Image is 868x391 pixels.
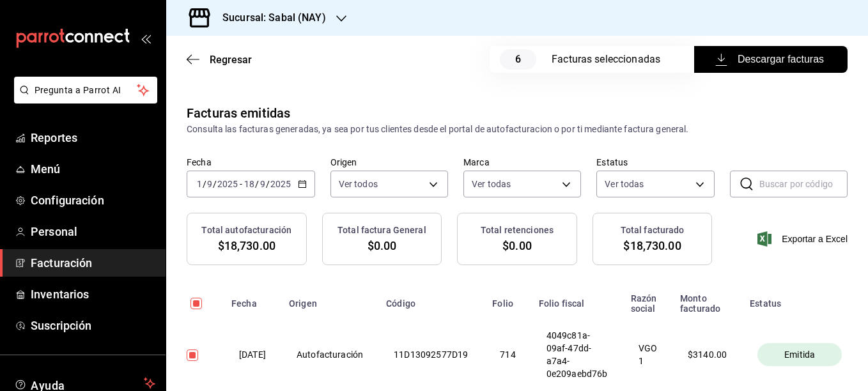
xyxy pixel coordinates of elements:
span: Ver todos [339,178,378,190]
span: / [203,179,206,189]
span: Ayuda [31,376,139,391]
button: Exportar a Excel [760,231,848,247]
div: Facturas seleccionadas [552,52,669,67]
th: Estatus [742,286,857,314]
th: Código [378,286,484,314]
h3: Sucursal: Sabal (NAY) [212,10,326,26]
button: Pregunta a Parrot AI [14,77,157,103]
span: $18,730.00 [623,237,681,254]
button: open_drawer_menu [141,33,151,43]
span: Menú [31,160,155,178]
div: Consulta las facturas generadas, ya sea por tus clientes desde el portal de autofacturacion o por... [187,123,848,136]
th: Fecha [224,286,281,314]
button: Descargar facturas [694,46,848,73]
th: Origen [281,286,378,314]
input: ---- [217,179,238,189]
input: ---- [270,179,291,189]
th: Folio fiscal [531,286,623,314]
div: Facturas emitidas [187,103,290,123]
input: -- [260,179,266,189]
label: Fecha [187,158,315,167]
span: / [213,179,217,189]
h3: Total autofacturación [201,224,291,237]
h3: Total facturado [621,224,685,237]
span: Emitida [779,348,820,361]
span: Descargar facturas [718,52,824,67]
span: 6 [500,49,536,70]
span: Facturación [31,254,155,272]
label: Origen [330,158,448,167]
span: Pregunta a Parrot AI [35,84,137,97]
span: - [240,179,242,189]
span: Reportes [31,129,155,146]
span: Inventarios [31,286,155,303]
span: Suscripción [31,317,155,334]
span: Ver todas [605,178,644,190]
span: Personal [31,223,155,240]
span: / [266,179,270,189]
input: -- [206,179,213,189]
label: Marca [463,158,581,167]
span: Regresar [210,54,252,66]
label: Estatus [596,158,714,167]
th: Monto facturado [672,286,742,314]
span: $18,730.00 [218,237,275,254]
input: -- [196,179,203,189]
span: Ver todas [472,178,511,190]
button: Regresar [187,54,252,66]
span: Configuración [31,192,155,209]
input: Buscar por código [759,171,848,197]
th: Razón social [623,286,672,314]
h3: Total retenciones [481,224,554,237]
span: / [255,179,259,189]
a: Pregunta a Parrot AI [9,93,157,106]
input: -- [244,179,255,189]
span: $0.00 [502,237,532,254]
span: $0.00 [368,237,397,254]
th: Folio [484,286,531,314]
h3: Total factura General [337,224,426,237]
